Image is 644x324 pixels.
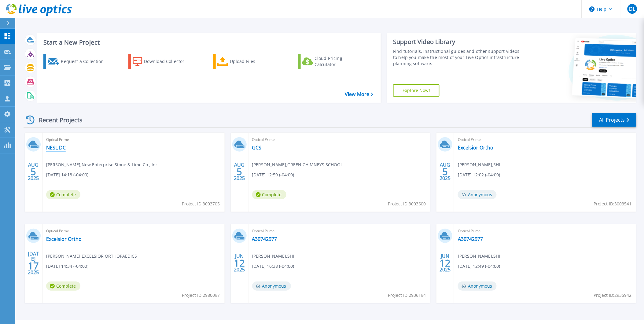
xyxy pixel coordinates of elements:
[458,236,483,242] a: A30742977
[46,236,82,242] a: Excelsior Ortho
[252,253,294,260] span: [PERSON_NAME] , SHI
[252,236,277,242] a: A30742977
[458,161,500,168] span: [PERSON_NAME] , SHI
[31,169,36,174] span: 5
[252,145,262,151] a: GCS
[237,169,242,174] span: 5
[393,38,521,46] div: Support Video Library
[345,91,373,97] a: View More
[440,260,451,266] span: 12
[458,171,500,178] span: [DATE] 12:02 (-04:00)
[315,55,363,68] div: Cloud Pricing Calculator
[28,263,39,268] span: 17
[24,112,91,127] div: Recent Projects
[443,169,448,174] span: 5
[594,292,632,299] span: Project ID: 2935942
[46,263,88,270] span: [DATE] 14:34 (-04:00)
[592,113,636,127] a: All Projects
[61,55,110,68] div: Request a Collection
[213,54,281,69] a: Upload Files
[393,84,440,97] a: Explore Now!
[46,171,88,178] span: [DATE] 14:18 (-04:00)
[440,252,451,274] div: JUN 2025
[252,190,286,199] span: Complete
[46,253,137,260] span: [PERSON_NAME] , EXCELSIOR ORTHOPAEDICS
[252,171,294,178] span: [DATE] 12:59 (-04:00)
[252,161,343,168] span: [PERSON_NAME] , GREEN CHIMNEYS SCHOOL
[46,145,66,151] a: NESL DC
[144,55,193,68] div: Download Collector
[252,263,294,270] span: [DATE] 16:38 (-04:00)
[43,39,373,46] h3: Start a New Project
[46,161,159,168] span: [PERSON_NAME] , New Enterprise Stone & Lime Co., Inc.
[252,136,427,143] span: Optical Prime
[28,160,39,183] div: AUG 2025
[46,190,80,199] span: Complete
[234,260,245,266] span: 12
[458,228,633,234] span: Optical Prime
[458,282,497,291] span: Anonymous
[440,160,451,183] div: AUG 2025
[46,228,221,234] span: Optical Prime
[594,201,632,207] span: Project ID: 3003541
[458,253,500,260] span: [PERSON_NAME] , SHI
[458,136,633,143] span: Optical Prime
[234,252,245,274] div: JUN 2025
[128,54,197,69] a: Download Collector
[458,145,493,151] a: Excelsior Ortho
[388,292,426,299] span: Project ID: 2936194
[28,252,39,274] div: [DATE] 2025
[298,54,366,69] a: Cloud Pricing Calculator
[458,190,497,199] span: Anonymous
[43,54,112,69] a: Request a Collection
[46,136,221,143] span: Optical Prime
[393,48,521,67] div: Find tutorials, instructional guides and other support videos to help you make the most of your L...
[46,282,80,291] span: Complete
[252,228,427,234] span: Optical Prime
[230,55,279,68] div: Upload Files
[252,282,291,291] span: Anonymous
[182,201,220,207] span: Project ID: 3003705
[629,6,635,11] span: DL
[234,160,245,183] div: AUG 2025
[388,201,426,207] span: Project ID: 3003600
[458,263,500,270] span: [DATE] 12:49 (-04:00)
[182,292,220,299] span: Project ID: 2980097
